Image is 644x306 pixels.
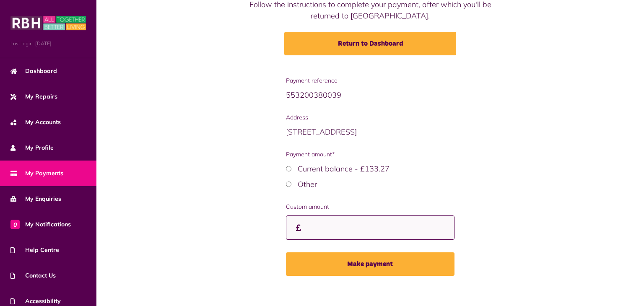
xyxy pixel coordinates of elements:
span: Last login: [DATE] [10,40,86,47]
span: [STREET_ADDRESS] [286,127,357,137]
span: Help Centre [10,246,59,254]
label: Other [298,179,317,189]
span: Accessibility [10,297,61,306]
img: MyRBH [10,15,86,31]
span: My Enquiries [10,194,61,203]
span: My Notifications [10,220,71,229]
span: My Profile [10,143,54,152]
span: 0 [10,220,20,229]
button: Make payment [286,252,454,276]
span: Contact Us [10,271,56,280]
span: 553200380039 [286,90,341,100]
span: Payment amount* [286,150,454,159]
span: Dashboard [10,67,57,75]
a: Return to Dashboard [284,32,456,55]
span: Address [286,113,454,122]
span: My Repairs [10,92,57,101]
span: My Payments [10,169,63,178]
span: My Accounts [10,118,61,127]
label: Custom amount [286,202,454,211]
span: Payment reference [286,76,454,85]
label: Current balance - £133.27 [298,164,390,174]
